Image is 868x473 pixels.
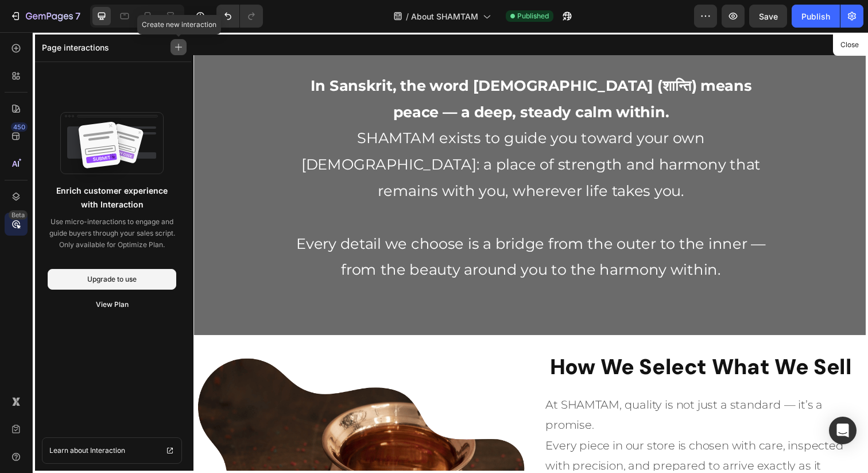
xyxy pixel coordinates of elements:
button: View Plan [48,294,176,315]
div: Publish [801,10,830,22]
div: Undo/Redo [216,5,263,28]
p: Page interactions [42,41,109,53]
button: Close [835,37,863,53]
button: Save [749,5,787,28]
div: View Plan [96,299,129,310]
p: Only available for Optimize Plan. [48,239,176,251]
div: 450 [11,122,28,132]
iframe: Design area [193,32,868,473]
div: Open Intercom Messenger [829,417,857,444]
a: Learn about Interaction [42,437,182,464]
span: Published [517,11,549,21]
div: Beta [9,210,28,220]
span: About SHAMTAM [411,10,478,22]
button: 7 [5,5,86,28]
div: Upgrade to use [87,274,137,284]
p: Enrich customer experience with Interaction [50,184,174,211]
p: 7 [75,9,80,23]
button: Upgrade to use [48,269,176,290]
button: Publish [792,5,840,28]
span: Save [759,11,778,21]
p: Use micro-interactions to engage and guide buyers through your sales script. [48,216,176,239]
span: Learn about Interaction [49,445,125,456]
span: / [406,10,409,22]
